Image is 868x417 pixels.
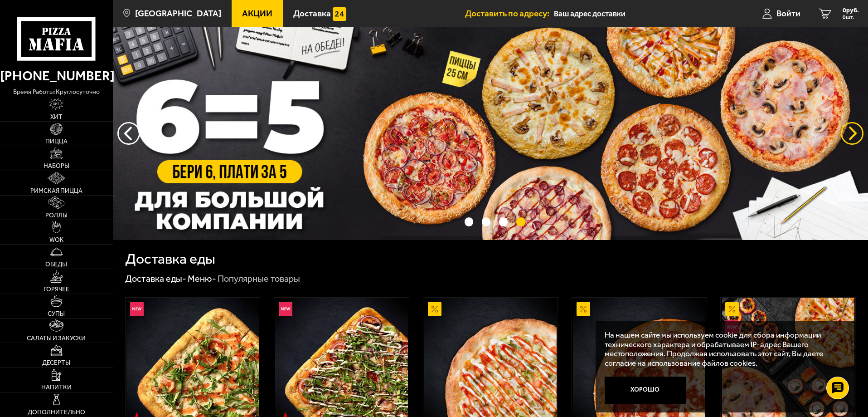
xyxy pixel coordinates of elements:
[554,5,727,22] input: Ваш адрес доставки
[333,7,346,21] img: 15daf4d41897b9f0e9f617042186c801.svg
[516,217,525,226] button: точки переключения
[50,114,63,120] span: Хит
[27,335,86,342] span: Салаты и закуски
[44,286,69,293] span: Горячее
[465,217,473,226] button: точки переключения
[776,9,800,18] span: Войти
[577,302,590,316] img: Акционный
[30,188,82,194] span: Римская пицца
[843,7,859,14] span: 0 руб.
[28,409,85,416] span: Дополнительно
[843,15,859,20] span: 0 шт.
[49,237,63,243] span: WOK
[841,122,863,145] button: предыдущий
[125,252,215,266] h1: Доставка еды
[428,302,441,316] img: Акционный
[42,360,70,366] span: Десерты
[44,163,69,169] span: Наборы
[482,217,490,226] button: точки переключения
[117,122,140,145] button: следующий
[605,330,842,368] p: На нашем сайте мы используем cookie для сбора информации технического характера и обрабатываем IP...
[242,9,272,18] span: Акции
[48,311,65,317] span: Супы
[45,261,67,268] span: Обеды
[279,302,292,316] img: Новинка
[130,302,144,316] img: Новинка
[41,384,72,391] span: Напитки
[465,9,554,18] span: Доставить по адресу:
[605,377,686,404] button: Хорошо
[45,138,68,145] span: Пицца
[293,9,331,18] span: Доставка
[218,273,300,285] div: Популярные товары
[45,212,68,219] span: Роллы
[499,217,508,226] button: точки переключения
[725,302,739,316] img: Акционный
[725,320,739,334] img: Новинка
[125,273,186,284] a: Доставка еды-
[135,9,221,18] span: [GEOGRAPHIC_DATA]
[188,273,216,284] a: Меню-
